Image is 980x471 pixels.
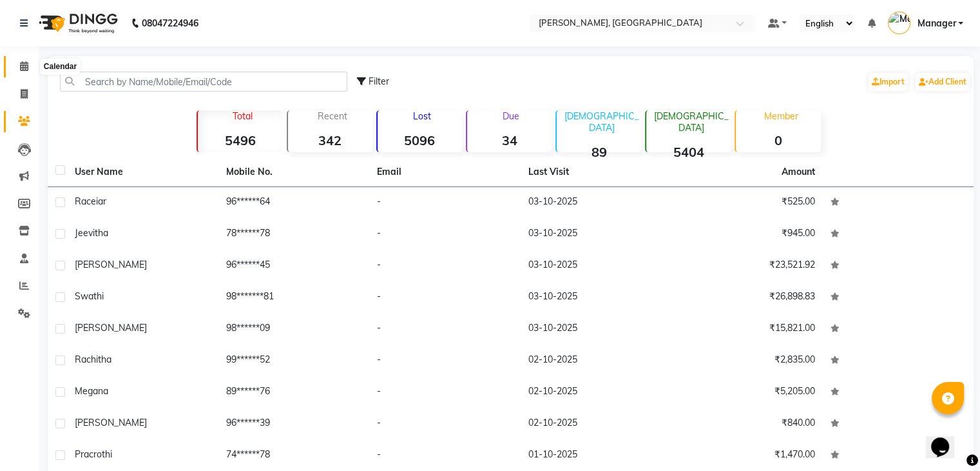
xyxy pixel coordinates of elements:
[671,408,823,440] td: ₹840.00
[369,408,521,440] td: -
[369,187,521,219] td: -
[646,144,731,160] strong: 5404
[467,132,552,148] strong: 34
[75,322,147,334] span: [PERSON_NAME]
[60,72,347,92] input: Search by Name/Mobile/Email/Code
[383,110,462,122] p: Lost
[75,385,108,397] span: megana
[67,157,218,187] th: User Name
[671,250,823,282] td: ₹23,521.92
[562,110,641,134] p: [DEMOGRAPHIC_DATA]
[926,419,967,458] iframe: chat widget
[288,132,372,148] strong: 342
[671,377,823,408] td: ₹5,205.00
[369,250,521,282] td: -
[671,282,823,314] td: ₹26,898.83
[917,17,956,30] span: Manager
[369,345,521,377] td: -
[75,354,111,365] span: rachitha
[33,5,121,41] img: logo
[142,5,198,41] b: 08047224946
[671,314,823,345] td: ₹15,821.00
[521,250,672,282] td: 03-10-2025
[75,227,108,239] span: jeevitha
[521,187,672,219] td: 03-10-2025
[293,110,372,122] p: Recent
[203,110,282,122] p: Total
[470,110,552,122] p: Due
[369,377,521,408] td: -
[41,59,80,75] div: Calendar
[888,12,910,34] img: Manager
[521,345,672,377] td: 02-10-2025
[916,73,970,91] a: Add Client
[521,408,672,440] td: 02-10-2025
[369,282,521,314] td: -
[869,73,908,91] a: Import
[521,377,672,408] td: 02-10-2025
[521,282,672,314] td: 03-10-2025
[75,259,147,270] span: [PERSON_NAME]
[218,157,370,187] th: Mobile No.
[521,219,672,250] td: 03-10-2025
[369,75,389,87] span: Filter
[198,132,282,148] strong: 5496
[521,314,672,345] td: 03-10-2025
[671,345,823,377] td: ₹2,835.00
[75,448,112,460] span: pracrothi
[369,314,521,345] td: -
[774,157,823,186] th: Amount
[75,417,147,428] span: [PERSON_NAME]
[521,157,672,187] th: Last Visit
[75,290,104,302] span: swathi
[378,132,462,148] strong: 5096
[671,219,823,250] td: ₹945.00
[741,110,820,122] p: Member
[75,195,106,207] span: raceiar
[651,110,731,134] p: [DEMOGRAPHIC_DATA]
[671,187,823,219] td: ₹525.00
[736,132,820,148] strong: 0
[369,157,521,187] th: Email
[557,144,641,160] strong: 89
[369,219,521,250] td: -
